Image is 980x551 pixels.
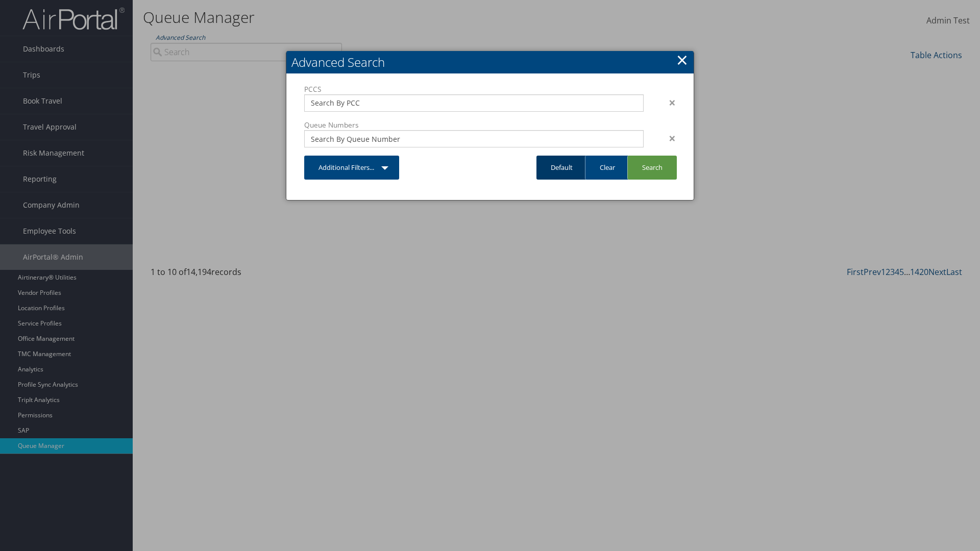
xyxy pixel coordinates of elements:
[536,156,587,180] a: Default
[585,156,629,180] a: Clear
[651,96,683,109] div: ×
[304,156,399,180] a: Additional Filters...
[676,49,688,70] a: Close
[311,98,636,108] input: Search By PCC
[627,156,677,180] a: Search
[651,132,683,144] div: ×
[311,134,636,144] input: Search By Queue Number
[286,51,694,73] h2: Advanced Search
[304,84,644,94] label: PCCS
[304,120,644,130] label: Queue Numbers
